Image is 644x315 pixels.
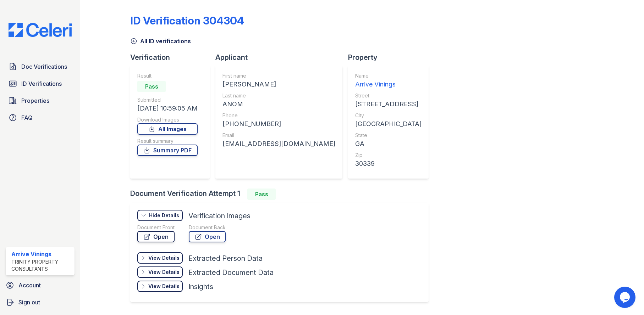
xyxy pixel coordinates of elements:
[21,96,49,105] span: Properties
[3,295,77,309] a: Sign out
[21,113,33,122] span: FAQ
[355,152,422,159] div: Zip
[148,269,180,276] div: View Details
[137,145,198,156] a: Summary PDF
[188,253,263,263] div: Extracted Person Data
[355,72,422,89] a: Name Arrive Vinings
[222,139,335,149] div: [EMAIL_ADDRESS][DOMAIN_NAME]
[6,111,75,125] a: FAQ
[137,231,175,242] a: Open
[355,92,422,99] div: Street
[222,119,335,129] div: [PHONE_NUMBER]
[614,287,637,308] iframe: chat widget
[188,282,213,292] div: Insights
[3,23,77,37] img: CE_Logo_Blue-a8612792a0a2168367f1c8372b55b34899dd931a85d93a1a3d3e32e68fde9ad4.png
[222,72,335,79] div: First name
[189,231,226,242] a: Open
[215,52,348,62] div: Applicant
[355,139,422,149] div: GA
[355,119,422,129] div: [GEOGRAPHIC_DATA]
[18,281,41,289] span: Account
[355,99,422,109] div: [STREET_ADDRESS]
[189,224,226,231] div: Document Back
[130,14,244,27] div: ID Verification 304304
[137,224,175,231] div: Document Front
[188,268,274,277] div: Extracted Document Data
[137,81,166,92] div: Pass
[21,79,62,88] span: ID Verifications
[355,112,422,119] div: City
[348,52,434,62] div: Property
[355,132,422,139] div: State
[222,99,335,109] div: ANOM
[130,52,215,62] div: Verification
[130,189,434,200] div: Document Verification Attempt 1
[149,212,179,219] div: Hide Details
[355,159,422,169] div: 30339
[3,278,77,292] a: Account
[137,137,198,145] div: Result summary
[137,72,198,79] div: Result
[222,92,335,99] div: Last name
[148,254,180,261] div: View Details
[222,112,335,119] div: Phone
[137,116,198,123] div: Download Images
[188,211,251,221] div: Verification Images
[222,79,335,89] div: [PERSON_NAME]
[6,94,75,108] a: Properties
[137,96,198,103] div: Submitted
[355,79,422,89] div: Arrive Vinings
[247,189,276,200] div: Pass
[130,37,191,45] a: All ID verifications
[11,258,72,272] div: Trinity Property Consultants
[11,250,72,258] div: Arrive Vinings
[137,103,198,113] div: [DATE] 10:59:05 AM
[6,77,75,91] a: ID Verifications
[137,123,198,135] a: All Images
[21,62,67,71] span: Doc Verifications
[222,132,335,139] div: Email
[6,60,75,74] a: Doc Verifications
[355,72,422,79] div: Name
[18,298,40,306] span: Sign out
[148,283,180,290] div: View Details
